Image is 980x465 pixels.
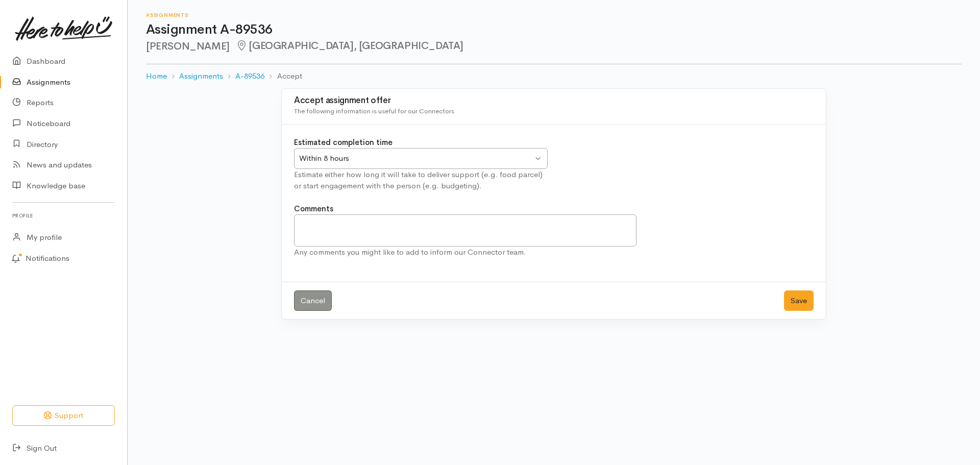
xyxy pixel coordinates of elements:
label: Estimated completion time [294,137,393,149]
label: Comments [294,203,333,215]
a: Home [146,70,167,82]
li: Accept [264,70,302,82]
a: Cancel [294,290,332,311]
nav: breadcrumb [146,64,962,88]
div: Within 8 hours [299,153,533,164]
button: Support [12,405,115,426]
span: The following information is useful for our Connectors [294,107,454,115]
h3: Accept assignment offer [294,96,814,106]
h6: Profile [12,209,115,223]
div: Any comments you might like to add to inform our Connector team. [294,247,636,258]
h1: Assignment A-89536 [146,22,962,37]
span: [GEOGRAPHIC_DATA], [GEOGRAPHIC_DATA] [236,39,463,52]
h6: Assignments [146,12,962,18]
h2: [PERSON_NAME] [146,40,962,52]
a: A-89536 [235,70,264,82]
div: Estimate either how long it will take to deliver support (e.g. food parcel) or start engagement w... [294,169,548,192]
a: Assignments [179,70,223,82]
button: Save [784,290,814,311]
